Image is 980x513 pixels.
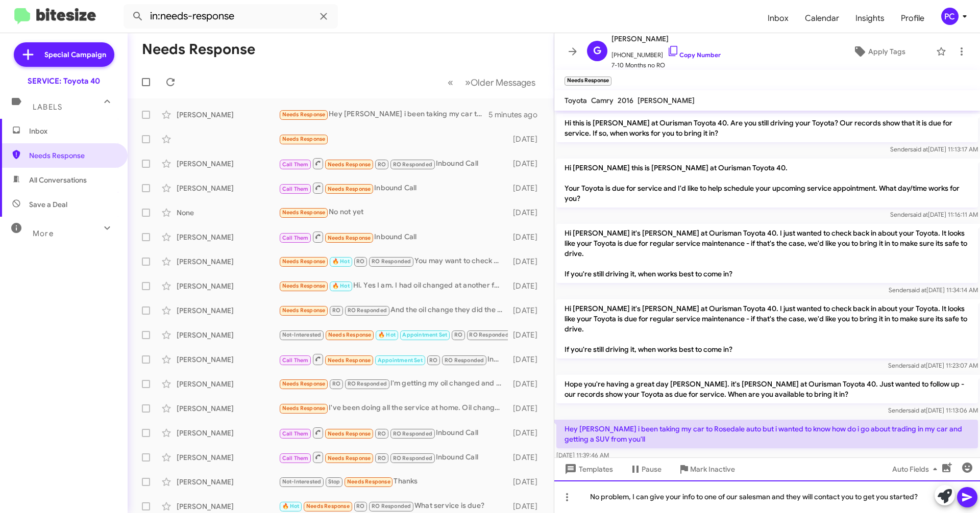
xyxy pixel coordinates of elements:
[328,430,371,437] span: Needs Response
[508,330,546,340] div: [DATE]
[402,331,447,338] span: Appointment Set
[378,357,423,364] span: Appointment Set
[890,145,978,153] span: Sender [DATE] 11:13:17 AM
[556,159,978,208] p: Hi [PERSON_NAME] this is [PERSON_NAME] at Ourisman Toyota 40. Your Toyota is due for service and ...
[393,455,432,461] span: RO Responded
[690,460,735,478] span: Mark Inactive
[282,307,326,314] span: Needs Response
[508,256,546,267] div: [DATE]
[332,283,350,289] span: 🔥 Hot
[889,286,978,294] span: Sender [DATE] 11:34:14 AM
[279,476,508,488] div: Thanks
[177,477,279,487] div: [PERSON_NAME]
[328,455,371,461] span: Needs Response
[328,186,371,192] span: Needs Response
[378,455,386,461] span: RO
[908,362,926,369] span: said at
[282,209,326,216] span: Needs Response
[279,402,508,414] div: I've been doing all the service at home. Oil changes and tire rotations every 6k miles
[908,406,926,414] span: said at
[554,480,980,513] div: No problem, I can give your info to one of our salesman and they will contact you to get you star...
[33,229,54,238] span: More
[332,258,350,265] span: 🔥 Hot
[177,379,279,389] div: [PERSON_NAME]
[279,255,508,267] div: You may want to check your records because I just had it there [DATE] morning, [DATE]
[508,501,546,511] div: [DATE]
[933,8,969,25] button: PC
[611,60,721,70] span: 7-10 Months no RO
[282,235,309,241] span: Call Them
[372,258,411,265] span: RO Responded
[508,208,546,218] div: [DATE]
[508,305,546,316] div: [DATE]
[282,430,309,437] span: Call Them
[556,420,978,448] p: Hey [PERSON_NAME] i been taking my car to Rosedale auto but i wanted to know how do i go about tr...
[442,72,542,93] nav: Page navigation example
[797,4,847,33] span: Calendar
[282,405,326,412] span: Needs Response
[124,4,338,29] input: Search
[328,331,372,338] span: Needs Response
[909,286,926,294] span: said at
[177,452,279,463] div: [PERSON_NAME]
[670,460,743,478] button: Mark Inactive
[508,403,546,414] div: [DATE]
[279,451,508,464] div: Inbound Call
[429,357,437,364] span: RO
[565,96,587,105] span: Toyota
[279,500,508,512] div: What service is due?
[177,330,279,340] div: [PERSON_NAME]
[282,283,326,289] span: Needs Response
[508,452,546,463] div: [DATE]
[306,503,350,509] span: Needs Response
[638,96,695,105] span: [PERSON_NAME]
[28,76,100,86] div: SERVICE: Toyota 40
[508,183,546,193] div: [DATE]
[14,42,114,67] a: Special Campaign
[279,109,488,120] div: Hey [PERSON_NAME] i been taking my car to Rosedale auto but i wanted to know how do i go about tr...
[378,331,396,338] span: 🔥 Hot
[279,207,508,218] div: No not yet
[282,161,309,168] span: Call Them
[282,380,326,387] span: Needs Response
[177,354,279,365] div: [PERSON_NAME]
[667,51,721,59] a: Copy Number
[556,114,978,142] p: Hi this is [PERSON_NAME] at Ourisman Toyota 40. Are you still driving your Toyota? Our records sh...
[893,4,933,33] a: Profile
[442,72,459,93] button: Previous
[448,76,453,89] span: «
[177,281,279,291] div: [PERSON_NAME]
[393,430,432,437] span: RO Responded
[282,478,322,485] span: Not-Interested
[29,199,67,210] span: Save a Deal
[892,460,941,478] span: Auto Fields
[591,96,614,105] span: Camry
[328,478,340,485] span: Stop
[332,307,340,314] span: RO
[142,41,255,58] h1: Needs Response
[941,8,959,25] div: PC
[454,331,462,338] span: RO
[445,357,484,364] span: RO Responded
[556,375,978,403] p: Hope you're having a great day [PERSON_NAME]. it's [PERSON_NAME] at Ourisman Toyota 40. Just want...
[347,478,390,485] span: Needs Response
[279,182,508,194] div: Inbound Call
[565,76,611,86] small: Needs Response
[44,49,106,60] span: Special Campaign
[177,159,279,169] div: [PERSON_NAME]
[356,503,364,509] span: RO
[348,307,387,314] span: RO Responded
[29,150,116,161] span: Needs Response
[279,378,508,390] div: I'm getting my oil changed and fluids checked the 16th on [GEOGRAPHIC_DATA]
[372,503,411,509] span: RO Responded
[282,136,326,142] span: Needs Response
[759,4,797,33] span: Inbox
[611,45,721,60] span: [PHONE_NUMBER]
[888,406,978,414] span: Sender [DATE] 11:13:06 AM
[471,77,535,88] span: Older Messages
[328,161,371,168] span: Needs Response
[508,354,546,365] div: [DATE]
[33,102,62,112] span: Labels
[508,281,546,291] div: [DATE]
